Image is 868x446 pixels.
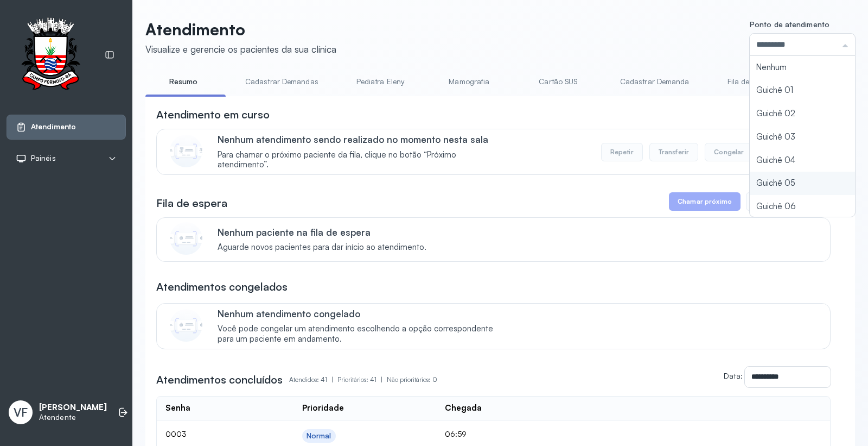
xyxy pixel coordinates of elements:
[750,172,855,195] li: Guichê 05
[302,403,344,413] div: Prioridade
[750,125,855,149] li: Guichê 03
[713,73,789,91] a: Fila de Espera
[218,150,505,171] span: Para chamar o próximo paciente da fila, clique no botão “Próximo atendimento”.
[145,73,221,91] a: Resumo
[218,134,505,145] p: Nenhum atendimento sendo realizado no momento nesta sala
[170,222,202,255] img: Imagem de CalloutCard
[39,413,107,422] p: Atendente
[331,375,333,384] span: |
[746,192,826,211] button: Chamar prioridade
[218,308,505,319] p: Nenhum atendimento congelado
[11,17,90,93] img: Logotipo do estabelecimento
[165,429,187,438] span: 0003
[218,324,505,344] span: Você pode congelar um atendimento escolhendo a opção correspondente para um paciente em andamento.
[387,372,437,387] p: Não prioritários: 0
[307,431,331,441] div: Normal
[31,122,76,131] span: Atendimento
[145,20,336,39] p: Atendimento
[31,154,56,163] span: Painéis
[289,372,337,387] p: Atendidos: 41
[649,143,699,161] button: Transferir
[156,107,270,122] h3: Atendimento em curso
[601,143,643,161] button: Repetir
[750,20,829,29] span: Ponto de atendimento
[750,102,855,125] li: Guichê 02
[750,79,855,102] li: Guichê 01
[750,195,855,218] li: Guichê 06
[342,73,418,91] a: Pediatra Eleny
[218,242,426,253] span: Aguarde novos pacientes para dar início ao atendimento.
[156,196,227,211] h3: Fila de espera
[145,43,336,55] div: Visualize e gerencie os pacientes da sua clínica
[39,403,107,413] p: [PERSON_NAME]
[170,135,202,167] img: Imagem de CalloutCard
[156,279,288,294] h3: Atendimentos congelados
[381,375,382,384] span: |
[337,372,387,387] p: Prioritários: 41
[750,56,855,79] li: Nenhum
[234,73,329,91] a: Cadastrar Demandas
[669,192,741,211] button: Chamar próximo
[724,371,743,380] label: Data:
[431,73,507,91] a: Mamografia
[445,429,467,438] span: 06:59
[156,372,283,387] h3: Atendimentos concluídos
[165,403,190,413] div: Senha
[16,122,117,133] a: Atendimento
[218,227,426,238] p: Nenhum paciente na fila de espera
[170,309,202,342] img: Imagem de CalloutCard
[520,73,596,91] a: Cartão SUS
[705,143,753,161] button: Congelar
[609,73,700,91] a: Cadastrar Demanda
[445,403,482,413] div: Chegada
[750,149,855,172] li: Guichê 04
